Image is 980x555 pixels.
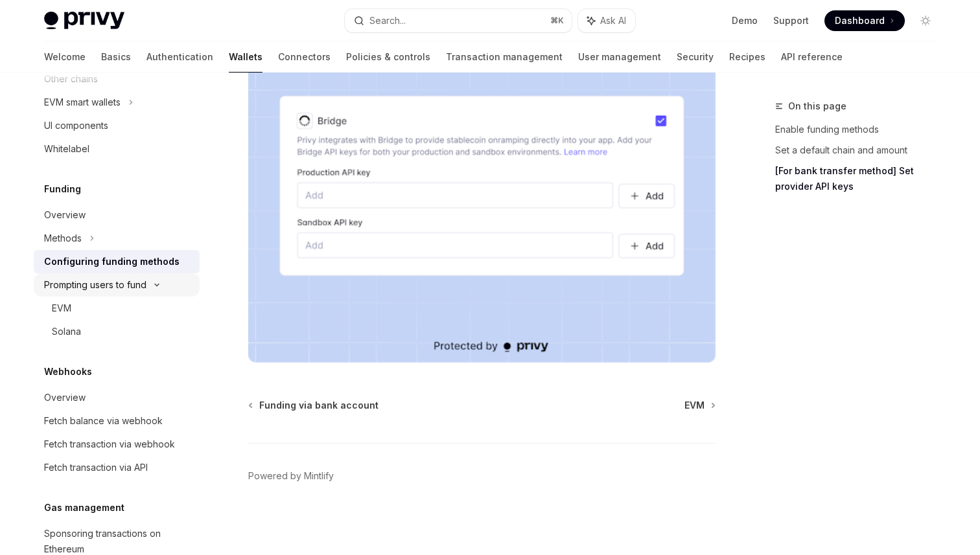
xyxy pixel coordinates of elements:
[44,207,86,223] div: Overview
[578,9,635,32] button: Ask AI
[44,460,148,475] div: Fetch transaction via API
[775,119,946,140] a: Enable funding methods
[775,140,946,161] a: Set a default chain and amount
[915,10,936,31] button: Toggle dark mode
[677,41,714,73] a: Security
[773,14,809,27] a: Support
[52,300,71,316] div: EVM
[345,9,572,32] button: Search...⌘K
[146,41,213,73] a: Authentication
[732,14,758,27] a: Demo
[550,16,564,26] span: ⌘ K
[259,399,379,412] span: Funding via bank account
[34,386,200,409] a: Overview
[578,41,661,73] a: User management
[248,29,716,363] img: Bridge keys PNG
[835,14,885,27] span: Dashboard
[34,433,200,456] a: Fetch transaction via webhook
[34,409,200,433] a: Fetch balance via webhook
[369,13,406,28] div: Search...
[44,141,89,157] div: Whitelabel
[34,456,200,479] a: Fetch transaction via API
[34,114,200,137] a: UI components
[44,118,108,133] div: UI components
[824,10,905,31] a: Dashboard
[684,399,705,412] span: EVM
[44,364,92,379] h5: Webhooks
[44,231,82,246] div: Methods
[34,320,200,343] a: Solana
[775,161,946,197] a: [For bank transfer method] Set provider API keys
[44,436,175,452] div: Fetch transaction via webhook
[600,14,626,27] span: Ask AI
[101,41,131,73] a: Basics
[44,181,81,197] h5: Funding
[52,324,81,339] div: Solana
[34,203,200,227] a: Overview
[44,254,180,269] div: Configuring funding methods
[278,41,331,73] a: Connectors
[684,399,714,412] a: EVM
[44,390,86,405] div: Overview
[781,41,843,73] a: API reference
[44,95,121,110] div: EVM smart wallets
[788,98,846,114] span: On this page
[44,41,86,73] a: Welcome
[44,500,124,515] h5: Gas management
[346,41,430,73] a: Policies & controls
[229,41,262,73] a: Wallets
[446,41,563,73] a: Transaction management
[250,399,379,412] a: Funding via bank account
[248,470,334,482] a: Powered by Mintlify
[34,297,200,320] a: EVM
[44,277,146,293] div: Prompting users to fund
[34,250,200,273] a: Configuring funding methods
[34,137,200,161] a: Whitelabel
[44,413,163,429] div: Fetch balance via webhook
[44,12,124,30] img: light logo
[729,41,765,73] a: Recipes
